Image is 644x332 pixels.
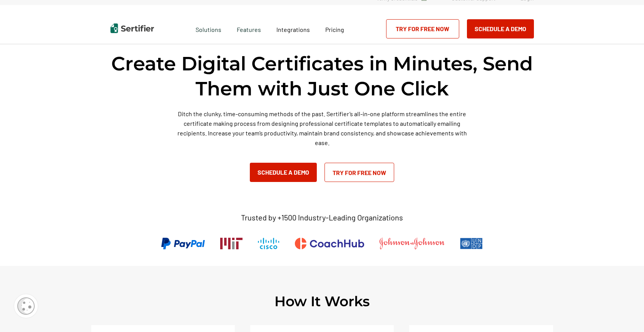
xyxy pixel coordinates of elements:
[276,26,310,33] span: Integrations
[250,163,317,182] button: Schedule a Demo
[380,238,444,249] img: Johnson & Johnson
[606,295,644,332] iframe: Chat Widget
[295,238,364,249] img: CoachHub
[196,24,221,33] span: Solutions
[467,19,534,38] button: Schedule a Demo
[276,24,310,33] a: Integrations
[174,109,470,147] p: Ditch the clunky, time-consuming methods of the past. Sertifier’s all-in-one platform streamlines...
[110,23,154,33] img: Sertifier | Digital Credentialing Platform
[274,293,370,310] h2: How It Works
[110,51,534,101] h1: Create Digital Certificates in Minutes, Send Them with Just One Click
[17,297,35,315] img: Cookie Popup Icon
[241,213,403,222] p: Trusted by +1500 Industry-Leading Organizations
[258,238,279,249] img: Cisco
[460,238,483,249] img: UNDP
[325,24,344,33] a: Pricing
[386,19,459,38] a: Try for Free Now
[325,26,344,33] span: Pricing
[237,24,261,33] span: Features
[220,238,243,249] img: Massachusetts Institute of Technology
[161,238,205,249] img: PayPal
[325,163,394,182] a: Try for Free Now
